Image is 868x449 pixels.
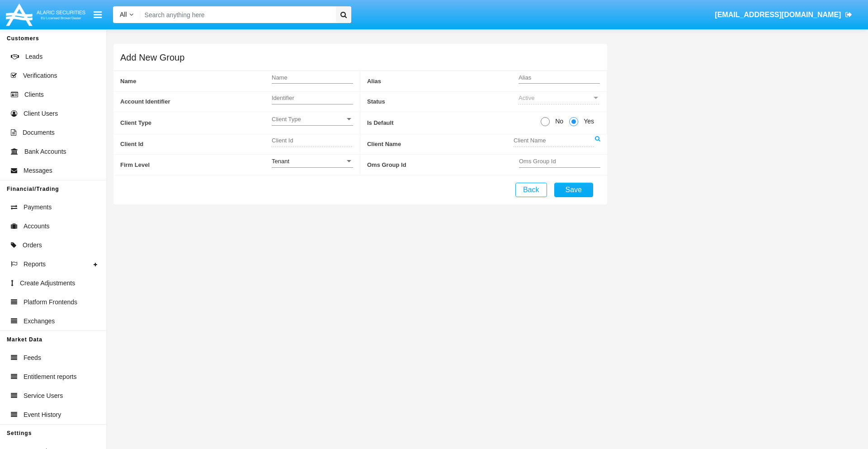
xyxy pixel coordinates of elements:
span: Client Name [367,134,514,155]
span: Create Adjustments [20,279,75,288]
img: Logo image [5,1,87,28]
h5: Add New Group [120,54,184,61]
button: Back [515,183,547,197]
span: Feeds [24,353,41,363]
span: Client Users [24,109,58,118]
span: All [120,11,127,18]
span: Payments [24,203,52,212]
span: Client Type [272,115,345,123]
span: Is Default [367,112,541,133]
span: Event History [24,410,61,420]
span: No [550,117,566,126]
span: Documents [23,128,55,137]
span: Reports [24,260,46,269]
span: Status [367,92,519,112]
span: Accounts [24,222,50,231]
span: Service Users [24,391,63,401]
span: Tenant [272,158,289,165]
button: Save [554,183,593,197]
span: Active [519,95,534,101]
span: Firm Level [120,155,272,175]
span: Oms Group Id [367,155,519,175]
span: Platform Frontends [24,298,77,307]
span: Alias [367,71,519,91]
span: Account Identifier [120,92,272,112]
span: Entitlement reports [24,372,77,382]
span: Verifications [23,71,57,80]
span: Leads [25,52,42,61]
span: Yes [578,117,596,126]
span: Clients [24,90,44,99]
span: Bank Accounts [24,147,66,156]
input: Search [140,6,333,23]
span: Exchanges [24,317,55,326]
span: Name [120,71,272,91]
span: Client Type [120,112,272,133]
span: Messages [24,166,52,175]
span: [EMAIL_ADDRESS][DOMAIN_NAME] [715,11,841,19]
span: Orders [23,241,42,250]
span: Client Id [120,134,272,155]
a: [EMAIL_ADDRESS][DOMAIN_NAME] [711,2,857,28]
a: All [113,10,140,19]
